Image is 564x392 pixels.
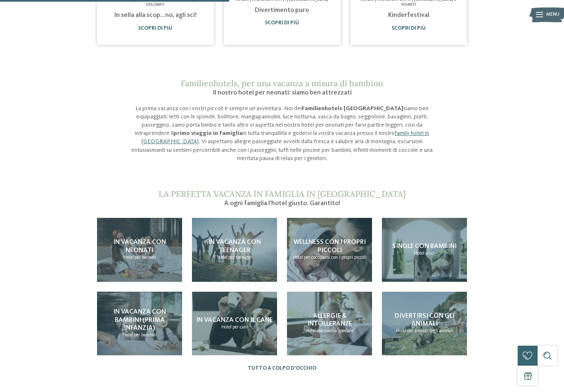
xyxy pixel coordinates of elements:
span: Allergie & intolleranze [307,313,352,327]
span: In vacanza con teenager [208,239,261,253]
a: Scopri di più [392,26,426,31]
span: Hotel [414,251,424,256]
span: per teenager [228,255,252,260]
a: Scopri di più [138,26,172,31]
span: Hotel [123,255,134,260]
a: Hotel per neonati in Alto Adige per una vacanza di relax In vacanza con neonati Hotel per neonati [97,218,182,282]
span: Single con bambini [392,243,457,250]
span: Hotel [293,255,303,260]
a: Hotel per neonati in Alto Adige per una vacanza di relax Allergie & intolleranze Hotel con cucina... [287,292,372,356]
a: Hotel per neonati in Alto Adige per una vacanza di relax Divertirsi con gli animali Hotel per ama... [382,292,467,356]
span: A ogni famiglia l’hotel giusto. Garantito! [224,200,340,207]
a: In sella alla scop…no, agli sci! [114,12,197,19]
span: Divertirsi con gli animali [395,313,455,327]
p: La prima vacanza con i vostri piccoli è sempre un’avventura. Noi dei siamo ben equipaggiati: lett... [125,104,439,163]
strong: primo viaggio in famiglia [173,130,242,136]
a: Hotel per neonati in Alto Adige per una vacanza di relax Wellness con i propri piccoli Hotel per ... [287,218,372,282]
strong: Familienhotels [GEOGRAPHIC_DATA] [302,106,403,111]
span: La perfetta vacanza in famiglia in [GEOGRAPHIC_DATA] [159,189,405,199]
span: per bambini [134,333,157,338]
span: con cucina speciale [317,328,353,333]
span: Hotel [396,328,406,333]
span: Familienhotels, per una vacanza a misura di bambino [181,78,383,88]
a: Tutto a colpo d’occhio [248,365,316,371]
a: Kinderfestival [388,12,429,19]
span: In vacanza con il cane [196,317,273,324]
span: In vacanza con bambini (prima infanzia) [113,309,166,331]
span: Il nostro hotel per neonati: siamo ben attrezzati [213,90,352,96]
a: Hotel per neonati in Alto Adige per una vacanza di relax In vacanza con bambini (prima infanzia) ... [97,292,182,356]
a: Hotel per neonati in Alto Adige per una vacanza di relax Single con bambini Hotel unici [382,218,467,282]
a: Hotel per neonati in Alto Adige per una vacanza di relax In vacanza con il cane Hotel per cani [192,292,277,356]
a: Scopri di più [265,20,299,26]
span: Hotel [306,328,316,333]
span: Hotel [221,325,232,330]
a: Divertimento puro [255,7,309,14]
span: per cani [232,325,248,330]
span: Hotel [217,255,227,260]
span: per coccolarsi con i propri piccoli [304,255,367,260]
span: Wellness con i propri piccoli [294,239,366,253]
span: In vacanza con neonati [113,239,166,253]
span: per amanti degli animali [407,328,453,333]
span: per neonati [135,255,156,260]
span: unici [425,251,435,256]
a: Hotel per neonati in Alto Adige per una vacanza di relax In vacanza con teenager Hotel per teenager [192,218,277,282]
span: Hotel [123,333,133,338]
